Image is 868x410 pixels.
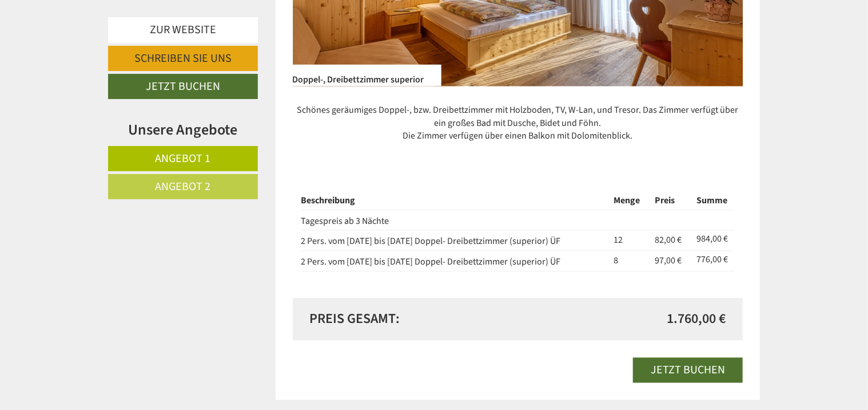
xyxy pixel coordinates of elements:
td: 12 [609,231,650,251]
a: Jetzt buchen [633,358,743,383]
a: Zur Website [108,17,258,43]
span: Angebot 2 [156,179,211,195]
td: 2 Pers. vom [DATE] bis [DATE] Doppel- Dreibettzimmer (superior) ÜF [301,231,609,251]
p: Schönes geräumiges Doppel-, bzw. Dreibettzimmer mit Holzboden, TV, W-Lan, und Tresor. Das Zimmer ... [293,104,743,143]
td: 2 Pers. vom [DATE] bis [DATE] Doppel- Dreibettzimmer (superior) ÜF [301,251,609,272]
th: Preis [650,192,692,210]
div: Unsere Angebote [108,119,258,140]
th: Summe [692,192,734,210]
span: 97,00 € [655,255,682,267]
td: 984,00 € [692,231,734,251]
td: 8 [609,251,650,272]
td: 776,00 € [692,251,734,272]
div: Doppel-, Dreibettzimmer superior [293,65,441,86]
th: Beschreibung [301,192,609,210]
div: Preis gesamt: [301,310,518,329]
a: Schreiben Sie uns [108,46,258,71]
td: Tagespreis ab 3 Nächte [301,210,609,231]
a: Jetzt buchen [108,74,258,99]
th: Menge [609,192,650,210]
span: 82,00 € [655,234,682,247]
span: Angebot 1 [156,151,211,167]
span: 1.760,00 € [667,310,726,329]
